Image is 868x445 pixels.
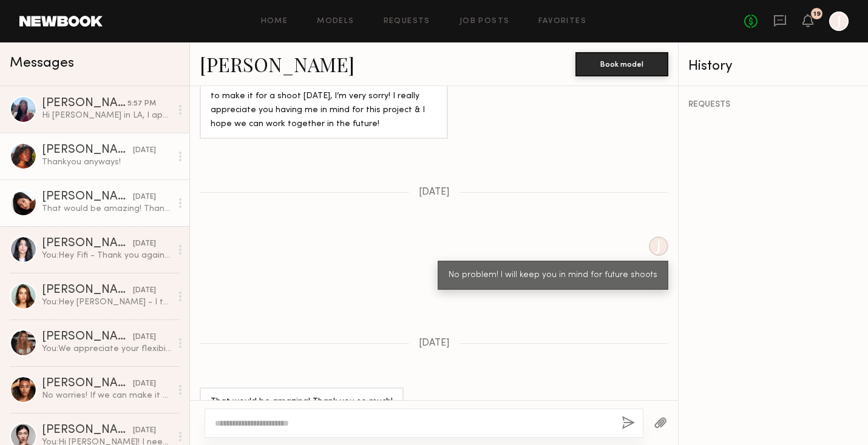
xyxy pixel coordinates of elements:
[10,56,74,70] span: Messages
[211,395,393,409] div: That would be amazing! Thank you so much!
[42,296,171,308] div: You: Hey [PERSON_NAME] - I texted you about more details for [DATE] but the messages are green ar...
[42,98,127,110] div: [PERSON_NAME]
[127,98,156,110] div: 5:57 PM
[575,52,668,76] button: Book model
[42,390,171,401] div: No worries! If we can make it $325 that will work. If not I totally understand!
[42,284,133,296] div: [PERSON_NAME]
[688,59,858,73] div: History
[42,378,133,390] div: [PERSON_NAME]
[42,250,171,261] div: You: Hey Fifi - Thank you again for your interest! We’ve decided to move forward with other model...
[317,18,354,25] a: Models
[133,285,156,296] div: [DATE]
[419,187,450,198] span: [DATE]
[42,156,171,168] div: Thankyou anyways!
[42,203,171,215] div: That would be amazing! Thank you so much!
[575,58,668,69] a: Book model
[133,192,156,203] div: [DATE]
[133,238,156,250] div: [DATE]
[42,238,133,250] div: [PERSON_NAME]
[419,338,450,349] span: [DATE]
[133,332,156,343] div: [DATE]
[133,425,156,437] div: [DATE]
[42,191,133,203] div: [PERSON_NAME]
[42,110,171,121] div: Hi [PERSON_NAME] in LA, I apologize for the late response. I’ve been out of office as I was sick ...
[384,18,430,25] a: Requests
[261,18,288,25] a: Home
[538,18,586,25] a: Favorites
[688,101,858,109] div: REQUESTS
[133,145,156,156] div: [DATE]
[42,144,133,156] div: [PERSON_NAME]
[449,269,657,283] div: No problem! I will keep you in mind for future shoots
[459,18,510,25] a: Job Posts
[42,331,133,343] div: [PERSON_NAME]
[829,12,849,31] a: J
[42,343,171,355] div: You: We appreciate your flexibility! Just want to confirm is your waist size for jeans 24?
[813,11,821,18] div: 19
[42,424,133,437] div: [PERSON_NAME]
[211,76,437,132] div: Ah unfortunately I’m out of town and wouldn’t be able to make it for a shoot [DATE], I’m very sor...
[200,51,354,77] a: [PERSON_NAME]
[133,378,156,390] div: [DATE]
